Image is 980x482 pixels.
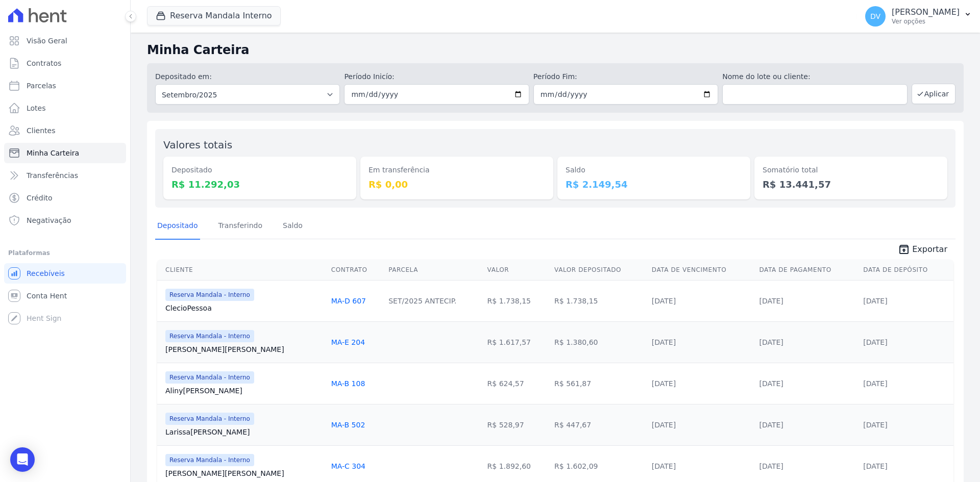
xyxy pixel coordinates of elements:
[550,404,648,445] td: R$ 447,67
[763,177,939,191] dd: R$ 13.441,57
[163,139,232,151] label: Valores totais
[165,386,323,396] a: Aliny[PERSON_NAME]
[147,6,281,26] button: Reserva Mandala Interno
[165,427,323,437] a: Larissa[PERSON_NAME]
[171,165,348,175] dt: Depositado
[863,421,887,429] a: [DATE]
[331,421,365,429] a: MA-B 502
[4,210,126,231] a: Negativação
[165,344,323,354] a: [PERSON_NAME][PERSON_NAME]
[27,215,71,225] span: Negativação
[165,454,254,466] span: Reserva Mandala - Interno
[652,462,676,470] a: [DATE]
[327,260,385,281] th: Contrato
[147,41,964,59] h2: Minha Carteira
[27,103,46,113] span: Lotes
[857,2,980,31] button: DV [PERSON_NAME] Ver opções
[4,263,126,284] a: Recebíveis
[652,297,676,305] a: [DATE]
[27,81,56,91] span: Parcelas
[652,421,676,429] a: [DATE]
[863,338,887,346] a: [DATE]
[388,297,456,305] a: SET/2025 ANTECIP.
[27,268,65,278] span: Recebíveis
[722,71,907,82] label: Nome do lote ou cliente:
[369,165,545,175] dt: Em transferência
[157,260,327,281] th: Cliente
[4,53,126,73] a: Contratos
[4,286,126,306] a: Conta Hent
[331,297,366,305] a: MA-D 607
[216,213,265,240] a: Transferindo
[165,330,254,342] span: Reserva Mandala - Interno
[759,338,783,346] a: [DATE]
[759,297,783,305] a: [DATE]
[165,468,323,478] a: [PERSON_NAME][PERSON_NAME]
[331,338,365,346] a: MA-E 204
[550,321,648,363] td: R$ 1.380,60
[759,379,783,388] a: [DATE]
[890,243,955,258] a: unarchive Exportar
[171,177,348,191] dd: R$ 11.292,03
[566,165,742,175] dt: Saldo
[859,260,953,281] th: Data de Depósito
[281,213,305,240] a: Saldo
[763,165,939,175] dt: Somatório total
[898,243,910,256] i: unarchive
[483,280,551,321] td: R$ 1.738,15
[27,58,61,68] span: Contratos
[165,371,254,384] span: Reserva Mandala - Interno
[165,413,254,425] span: Reserva Mandala - Interno
[759,462,783,470] a: [DATE]
[10,447,35,472] div: Open Intercom Messenger
[4,75,126,96] a: Parcelas
[165,289,254,301] span: Reserva Mandala - Interno
[759,421,783,429] a: [DATE]
[27,170,78,181] span: Transferências
[331,379,365,388] a: MA-B 108
[863,297,887,305] a: [DATE]
[4,98,126,118] a: Lotes
[648,260,755,281] th: Data de Vencimento
[755,260,859,281] th: Data de Pagamento
[27,36,67,46] span: Visão Geral
[912,84,955,104] button: Aplicar
[652,338,676,346] a: [DATE]
[483,321,551,363] td: R$ 1.617,57
[550,280,648,321] td: R$ 1.738,15
[652,379,676,388] a: [DATE]
[165,303,323,313] a: ClecioPessoa
[4,188,126,208] a: Crédito
[870,13,880,20] span: DV
[27,193,53,203] span: Crédito
[566,177,742,191] dd: R$ 2.149,54
[4,165,126,186] a: Transferências
[912,243,947,256] span: Exportar
[27,148,79,158] span: Minha Carteira
[863,379,887,388] a: [DATE]
[8,247,122,259] div: Plataformas
[155,72,212,81] label: Depositado em:
[892,7,960,17] p: [PERSON_NAME]
[550,363,648,404] td: R$ 561,87
[4,31,126,51] a: Visão Geral
[331,462,365,470] a: MA-C 304
[155,213,200,240] a: Depositado
[27,125,55,136] span: Clientes
[483,260,551,281] th: Valor
[533,71,718,82] label: Período Fim:
[4,120,126,141] a: Clientes
[27,291,67,301] span: Conta Hent
[483,404,551,445] td: R$ 528,97
[863,462,887,470] a: [DATE]
[892,17,960,26] p: Ver opções
[344,71,529,82] label: Período Inicío:
[483,363,551,404] td: R$ 624,57
[4,143,126,163] a: Minha Carteira
[550,260,648,281] th: Valor Depositado
[384,260,483,281] th: Parcela
[369,177,545,191] dd: R$ 0,00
